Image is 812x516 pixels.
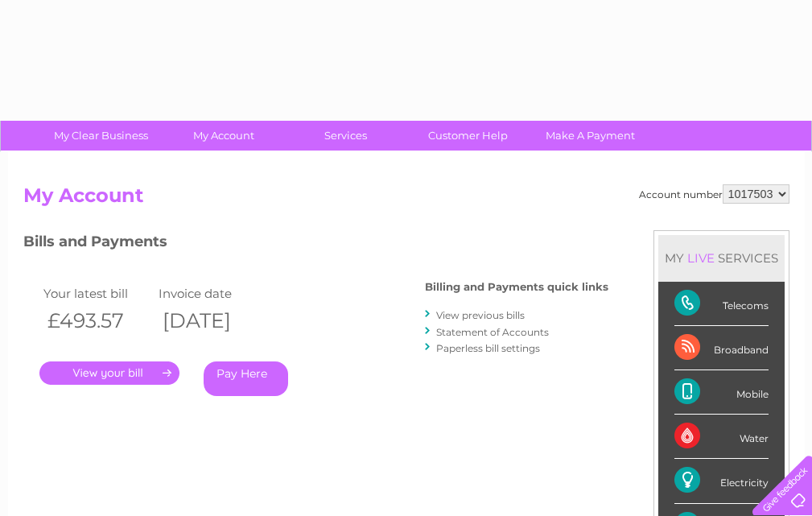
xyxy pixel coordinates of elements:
[658,235,785,281] div: MY SERVICES
[436,309,525,321] a: View previous bills
[39,283,155,304] td: Your latest bill
[639,184,789,204] div: Account number
[39,361,179,385] a: .
[204,361,288,396] a: Pay Here
[674,415,769,459] div: Water
[436,326,549,338] a: Statement of Accounts
[402,121,534,151] a: Customer Help
[524,121,657,151] a: Make A Payment
[436,342,540,354] a: Paperless bill settings
[674,370,769,415] div: Mobile
[674,326,769,370] div: Broadband
[674,459,769,503] div: Electricity
[425,281,608,293] h4: Billing and Payments quick links
[23,230,608,258] h3: Bills and Payments
[155,283,270,304] td: Invoice date
[23,184,789,215] h2: My Account
[684,250,718,266] div: LIVE
[674,282,769,326] div: Telecoms
[279,121,412,151] a: Services
[157,121,290,151] a: My Account
[35,121,167,151] a: My Clear Business
[39,304,155,337] th: £493.57
[155,304,270,337] th: [DATE]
